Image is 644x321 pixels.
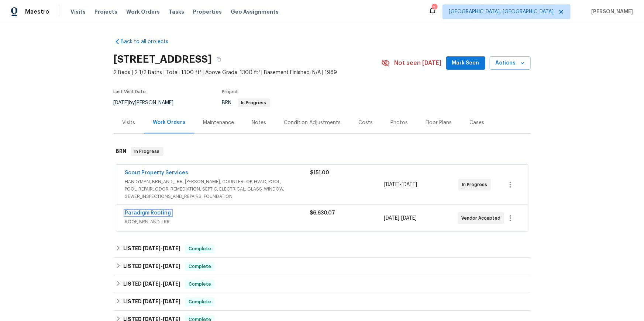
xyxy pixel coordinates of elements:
[169,9,184,14] span: Tasks
[284,119,341,126] div: Condition Adjustments
[114,240,531,258] div: LISTED [DATE]-[DATE]Complete
[143,281,180,286] span: -
[114,98,183,107] div: by [PERSON_NAME]
[446,56,485,70] button: Mark Seen
[114,90,146,94] span: Last Visit Date
[123,297,180,306] h6: LISTED
[252,119,266,126] div: Notes
[401,216,417,221] span: [DATE]
[114,258,531,275] div: LISTED [DATE]-[DATE]Complete
[391,119,408,126] div: Photos
[163,299,180,304] span: [DATE]
[143,246,180,251] span: -
[238,101,269,105] span: In Progress
[163,246,180,251] span: [DATE]
[114,100,129,105] span: [DATE]
[203,119,234,126] div: Maintenance
[310,170,330,175] span: $151.00
[143,299,161,304] span: [DATE]
[70,8,86,15] span: Visits
[126,8,160,15] span: Work Orders
[143,264,180,269] span: -
[125,170,189,175] a: Scout Property Services
[212,53,225,66] button: Copy Address
[432,4,437,12] div: 2
[143,299,180,304] span: -
[114,140,531,163] div: BRN In Progress
[222,100,270,105] span: BRN
[402,182,417,187] span: [DATE]
[114,275,531,293] div: LISTED [DATE]-[DATE]Complete
[114,38,185,45] a: Back to all projects
[163,281,180,286] span: [DATE]
[496,59,525,68] span: Actions
[193,8,222,15] span: Properties
[310,210,335,216] span: $6,630.07
[186,280,214,288] span: Complete
[588,8,633,15] span: [PERSON_NAME]
[123,280,180,289] h6: LISTED
[186,263,214,270] span: Complete
[384,216,399,221] span: [DATE]
[123,262,180,271] h6: LISTED
[462,181,490,188] span: In Progress
[384,182,400,187] span: [DATE]
[94,8,117,15] span: Projects
[114,56,212,63] h2: [STREET_ADDRESS]
[384,214,417,222] span: -
[123,119,135,126] div: Visits
[231,8,279,15] span: Geo Assignments
[116,147,127,156] h6: BRN
[461,214,503,222] span: Vendor Accepted
[452,59,479,68] span: Mark Seen
[163,264,180,269] span: [DATE]
[490,56,531,70] button: Actions
[125,218,310,226] span: ROOF, BRN_AND_LRR
[186,298,214,306] span: Complete
[143,281,161,286] span: [DATE]
[186,245,214,252] span: Complete
[114,69,381,76] span: 2 Beds | 2 1/2 Baths | Total: 1300 ft² | Above Grade: 1300 ft² | Basement Finished: N/A | 1989
[114,293,531,311] div: LISTED [DATE]-[DATE]Complete
[426,119,452,126] div: Floor Plans
[222,90,238,94] span: Project
[395,59,442,67] span: Not seen [DATE]
[143,264,161,269] span: [DATE]
[359,119,373,126] div: Costs
[153,119,186,126] div: Work Orders
[470,119,485,126] div: Cases
[449,8,554,15] span: [GEOGRAPHIC_DATA], [GEOGRAPHIC_DATA]
[143,246,161,251] span: [DATE]
[123,244,180,253] h6: LISTED
[384,181,417,188] span: -
[125,210,171,216] a: Paradigm Roofing
[25,8,49,15] span: Maestro
[125,178,310,200] span: HANDYMAN, BRN_AND_LRR, [PERSON_NAME], COUNTERTOP, HVAC, POOL, POOL_REPAIR, ODOR_REMEDIATION, SEPT...
[132,148,163,155] span: In Progress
